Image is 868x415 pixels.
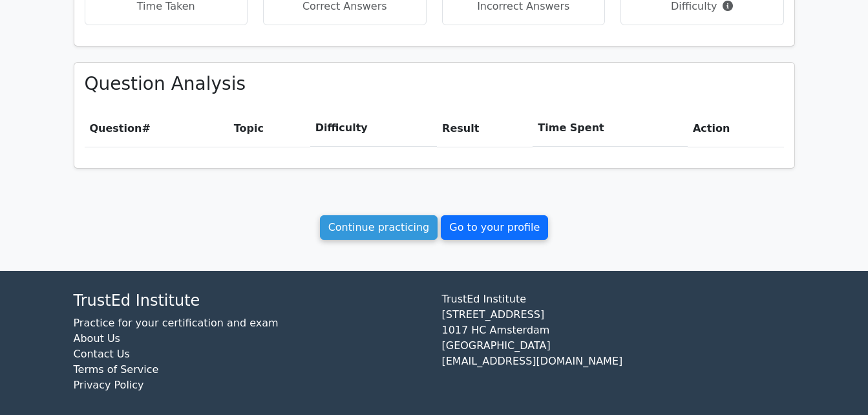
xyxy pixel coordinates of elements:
[85,110,229,147] th: #
[74,292,427,310] h4: TrustEd Institute
[74,317,279,329] a: Practice for your certification and exam
[437,110,533,147] th: Result
[74,332,120,345] a: About Us
[229,110,310,147] th: Topic
[441,215,548,240] a: Go to your profile
[320,215,438,240] a: Continue practicing
[533,110,688,147] th: Time Spent
[688,110,784,147] th: Action
[74,363,159,376] a: Terms of Service
[90,122,142,134] span: Question
[85,73,784,95] h3: Question Analysis
[74,379,144,391] a: Privacy Policy
[74,348,130,360] a: Contact Us
[310,110,437,147] th: Difficulty
[434,292,803,403] div: TrustEd Institute [STREET_ADDRESS] 1017 HC Amsterdam [GEOGRAPHIC_DATA] [EMAIL_ADDRESS][DOMAIN_NAME]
